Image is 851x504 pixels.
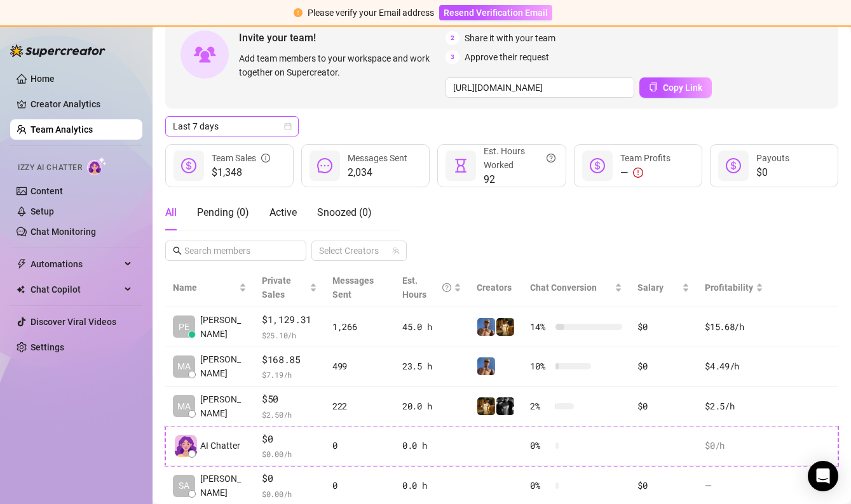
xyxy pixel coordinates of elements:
span: hourglass [453,158,468,173]
img: Dallas [477,357,495,375]
span: 10 % [530,359,550,373]
input: Search members [184,244,289,258]
img: Marvin [496,318,514,336]
button: Copy Link [639,77,712,98]
span: 0 % [530,479,550,493]
span: $ 7.19 /h [262,368,317,381]
img: AI Chatter [87,157,107,175]
button: Resend Verification Email [439,5,552,20]
div: $2.5 /h [705,399,763,413]
span: Profitability [705,282,753,293]
div: $0 [637,359,690,373]
span: Name [173,281,236,295]
div: 45.0 h [402,320,461,334]
span: MA [177,359,191,373]
div: $4.49 /h [705,359,763,373]
span: 2,034 [348,165,407,180]
span: Team Profits [620,153,671,163]
span: Chat Conversion [530,282,597,293]
div: 499 [332,359,387,373]
span: $1,348 [212,165,270,180]
span: Messages Sent [332,275,374,300]
div: $0 [637,479,690,493]
span: [PERSON_NAME] [200,313,247,341]
a: Creator Analytics [31,94,132,114]
span: Messages Sent [348,153,407,163]
img: Marvin [477,397,495,415]
span: calendar [284,123,292,130]
div: Team Sales [212,151,270,165]
span: 0 % [530,439,550,453]
th: Name [165,269,254,307]
span: message [317,158,332,173]
span: 92 [484,172,555,187]
span: dollar-circle [590,158,605,173]
span: $ 2.50 /h [262,408,317,421]
div: $0 /h [705,439,763,453]
span: Active [269,206,297,218]
span: AI Chatter [200,439,240,453]
img: logo-BBDzfeDw.svg [10,44,106,57]
span: Approve their request [465,50,549,64]
span: Resend Verification Email [444,8,548,18]
span: 14 % [530,320,550,334]
span: question-circle [547,144,555,172]
span: MA [177,399,191,413]
div: 23.5 h [402,359,461,373]
span: [PERSON_NAME] [200,392,247,420]
span: Copy Link [663,83,702,93]
span: [PERSON_NAME] [200,472,247,500]
div: 0.0 h [402,479,461,493]
span: 3 [446,50,460,64]
span: Add team members to your workspace and work together on Supercreator. [239,51,440,79]
span: SA [179,479,189,493]
span: $0 [262,432,317,447]
span: question-circle [442,274,451,302]
span: Izzy AI Chatter [18,162,82,174]
span: copy [649,83,658,91]
div: Please verify your Email address [308,6,434,20]
div: All [165,205,177,220]
div: — [620,165,671,180]
div: Est. Hours Worked [484,144,555,172]
div: 1,266 [332,320,387,334]
th: Creators [469,269,522,307]
span: $50 [262,392,317,407]
span: Private Sales [262,275,291,300]
span: $ 25.10 /h [262,329,317,342]
a: Home [31,74,55,84]
span: Chat Copilot [31,279,121,300]
span: Payouts [756,153,789,163]
span: $0 [262,471,317,486]
span: info-circle [261,151,270,165]
div: $0 [637,399,690,413]
div: 0.0 h [402,439,461,453]
div: Pending ( 0 ) [197,205,249,220]
div: Est. Hours [402,274,451,302]
div: 0 [332,439,387,453]
div: 222 [332,399,387,413]
div: 0 [332,479,387,493]
div: 20.0 h [402,399,461,413]
span: Invite your team! [239,30,446,46]
span: Automations [31,254,121,274]
span: 2 % [530,399,550,413]
span: $1,129.31 [262,312,317,328]
a: Chat Monitoring [31,227,96,237]
span: [PERSON_NAME] [200,352,247,380]
div: $0 [637,320,690,334]
span: $ 0.00 /h [262,487,317,500]
img: Dallas [477,318,495,336]
img: Marvin [496,397,514,415]
a: Content [31,186,63,196]
span: $168.85 [262,352,317,368]
span: Snoozed ( 0 ) [317,206,372,218]
a: Setup [31,206,54,216]
span: 2 [446,31,460,45]
span: thunderbolt [17,259,27,269]
div: $15.68 /h [705,320,763,334]
a: Settings [31,342,64,352]
span: team [392,247,400,255]
span: exclamation-circle [294,8,303,17]
a: Team Analytics [31,124,93,135]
